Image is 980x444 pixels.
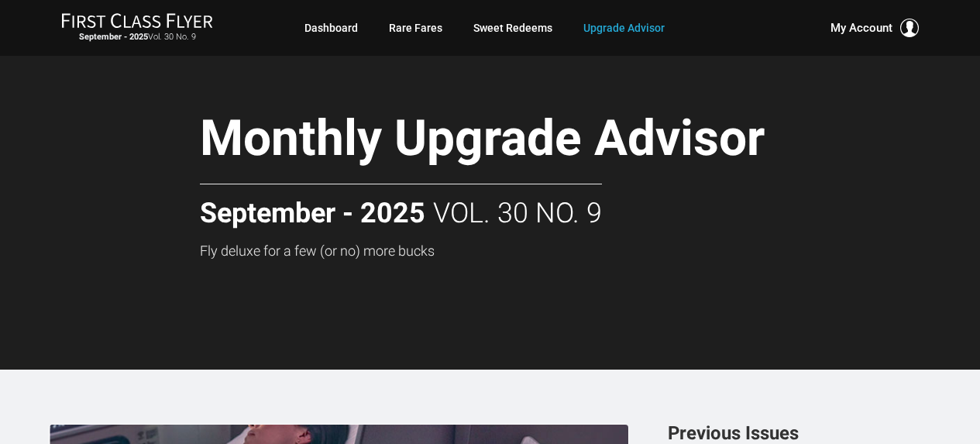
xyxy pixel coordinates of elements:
[200,243,855,259] h3: Fly deluxe for a few (or no) more bucks
[830,19,919,37] button: My Account
[830,19,892,37] span: My Account
[200,112,855,171] h1: Monthly Upgrade Advisor
[61,12,213,43] a: First Class FlyerSeptember - 2025Vol. 30 No. 9
[61,12,213,29] img: First Class Flyer
[200,198,425,229] strong: September - 2025
[583,14,665,42] a: Upgrade Advisor
[389,14,442,42] a: Rare Fares
[304,14,358,42] a: Dashboard
[200,184,602,229] h2: Vol. 30 No. 9
[61,32,213,43] small: Vol. 30 No. 9
[79,32,148,42] strong: September - 2025
[473,14,552,42] a: Sweet Redeems
[668,424,931,442] h3: Previous Issues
